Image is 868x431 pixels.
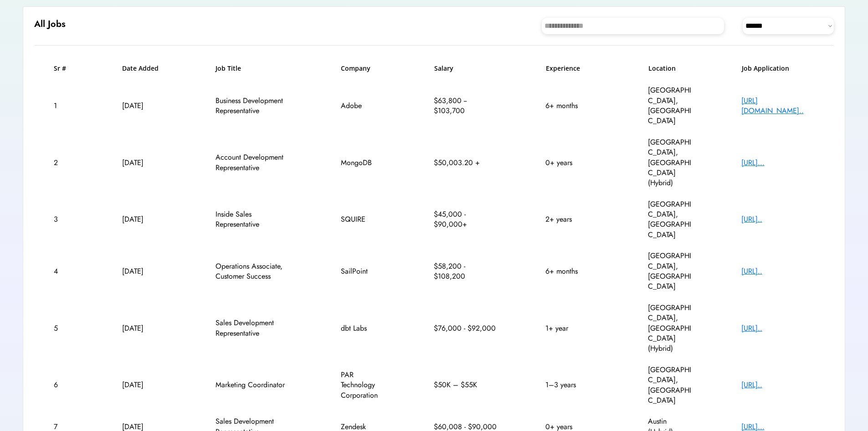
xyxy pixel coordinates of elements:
[545,214,600,224] div: 2+ years
[54,101,74,111] div: 1
[122,323,168,333] div: [DATE]
[54,214,74,224] div: 3
[741,323,814,333] div: [URL]..
[122,158,168,168] div: [DATE]
[545,323,600,333] div: 1+ year
[122,266,168,276] div: [DATE]
[545,380,600,390] div: 1–3 years
[648,365,693,406] div: [GEOGRAPHIC_DATA], [GEOGRAPHIC_DATA]
[341,64,386,73] h6: Company
[54,380,74,390] div: 6
[216,96,293,116] div: Business Development Representative
[341,101,386,111] div: Adobe
[741,266,814,276] div: [URL]..
[741,158,814,168] div: [URL]...
[122,214,168,224] div: [DATE]
[54,266,74,276] div: 4
[648,137,693,188] div: [GEOGRAPHIC_DATA], [GEOGRAPHIC_DATA] (Hybrid)
[341,266,386,276] div: SailPoint
[54,64,74,73] h6: Sr #
[434,323,498,333] div: $76,000 - $92,000
[546,64,601,73] h6: Experience
[741,214,814,224] div: [URL]..
[216,209,293,230] div: Inside Sales Representative
[545,158,600,168] div: 0+ years
[122,380,168,390] div: [DATE]
[648,64,694,73] h6: Location
[341,214,386,224] div: SQUIRE
[741,380,814,390] div: [URL]..
[54,158,74,168] div: 2
[545,266,600,276] div: 6+ months
[434,380,498,390] div: $50K – $55K
[434,209,498,230] div: $45,000 - $90,000+
[216,380,293,390] div: Marketing Coordinator
[341,323,386,333] div: dbt Labs
[434,96,498,116] div: $63,800 -- $103,700
[216,261,293,282] div: Operations Associate, Customer Success
[216,318,293,338] div: Sales Development Representative
[742,64,815,73] h6: Job Application
[434,64,498,73] h6: Salary
[341,158,386,168] div: MongoDB
[434,158,498,168] div: $50,003.20 +
[434,261,498,282] div: $58,200 - $108,200
[216,152,293,173] div: Account Development Representative
[648,303,693,354] div: [GEOGRAPHIC_DATA], [GEOGRAPHIC_DATA] (Hybrid)
[34,18,66,31] h6: All Jobs
[648,199,693,240] div: [GEOGRAPHIC_DATA], [GEOGRAPHIC_DATA]
[741,96,814,116] div: [URL][DOMAIN_NAME]..
[122,64,168,73] h6: Date Added
[648,85,693,126] div: [GEOGRAPHIC_DATA], [GEOGRAPHIC_DATA]
[341,370,386,400] div: PAR Technology Corporation
[648,251,693,292] div: [GEOGRAPHIC_DATA], [GEOGRAPHIC_DATA]
[545,101,600,111] div: 6+ months
[54,323,74,333] div: 5
[216,64,241,73] h6: Job Title
[122,101,168,111] div: [DATE]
